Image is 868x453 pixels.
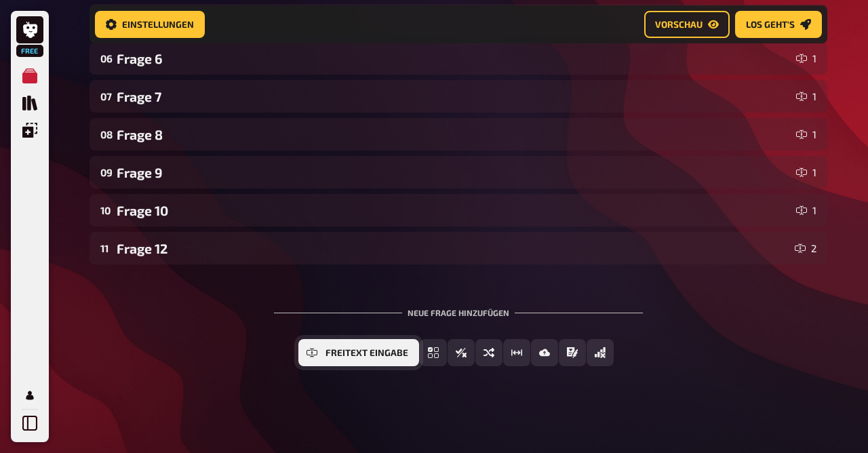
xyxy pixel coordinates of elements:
span: Freitext Eingabe [325,349,408,358]
button: Prosa (Langtext) [559,339,586,366]
div: Frage 9 [117,165,791,180]
div: 1 [796,205,816,216]
div: Neue Frage hinzufügen [274,286,643,328]
span: Free [18,47,42,55]
div: Frage 10 [117,203,791,218]
button: Freitext Eingabe [298,339,419,366]
button: Sortierfrage [475,339,502,366]
span: Einstellungen [122,20,194,29]
a: Mein Konto [16,382,43,409]
button: Einfachauswahl [420,339,447,366]
div: Frage 7 [117,89,791,104]
div: 1 [796,129,816,140]
div: 07 [100,90,111,102]
button: Wahr / Falsch [448,339,475,366]
button: Offline Frage [587,339,614,366]
div: 11 [100,242,111,254]
div: 06 [100,52,111,64]
div: Frage 6 [117,51,791,66]
div: Frage 8 [117,127,791,142]
a: Los geht's [735,11,822,38]
span: Vorschau [655,20,703,29]
div: 2 [795,243,816,254]
a: Einstellungen [95,11,205,38]
div: Frage 12 [117,241,789,256]
div: 1 [796,167,816,178]
div: 09 [100,166,111,178]
a: Einblendungen [16,117,43,144]
div: 1 [796,91,816,102]
button: Schätzfrage [503,339,530,366]
button: Bild-Antwort [531,339,558,366]
a: Quiz Sammlung [16,90,43,117]
div: 10 [100,204,111,216]
span: Los geht's [746,20,795,29]
div: 08 [100,128,111,140]
div: 1 [796,53,816,64]
a: Vorschau [644,11,730,38]
a: Meine Quizze [16,62,43,90]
